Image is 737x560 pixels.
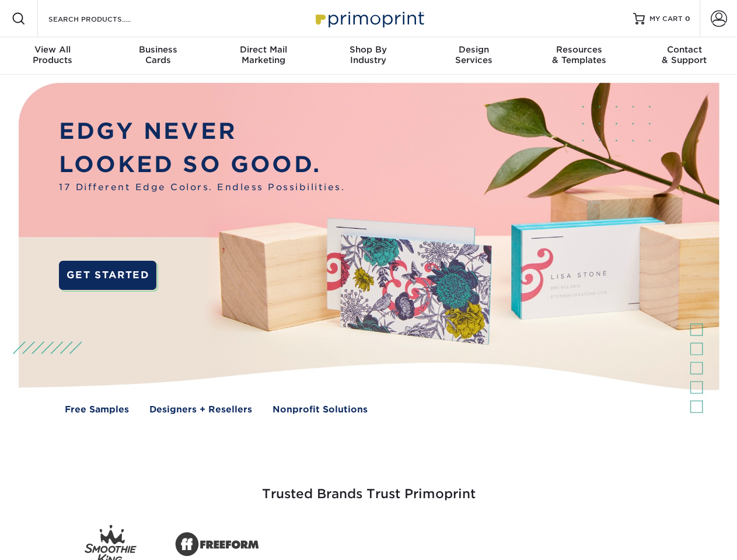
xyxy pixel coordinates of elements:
[211,44,316,55] span: Direct Mail
[421,44,526,55] span: Design
[421,37,526,75] a: DesignServices
[526,44,631,55] span: Resources
[47,12,161,26] input: SEARCH PRODUCTS.....
[421,44,526,65] div: Services
[649,14,683,24] span: MY CART
[59,181,345,194] span: 17 Different Edge Colors. Endless Possibilities.
[526,44,631,65] div: & Templates
[59,148,345,181] p: LOOKED SO GOOD.
[211,44,316,65] div: Marketing
[298,544,298,545] img: Google
[526,37,631,75] a: Resources& Templates
[685,15,690,23] span: 0
[59,261,156,290] a: GET STARTED
[310,6,427,31] img: Primoprint
[65,403,129,416] a: Free Samples
[316,44,421,65] div: Industry
[105,37,210,75] a: BusinessCards
[211,37,316,75] a: Direct MailMarketing
[273,403,368,416] a: Nonprofit Solutions
[632,44,737,55] span: Contact
[27,459,710,516] h3: Trusted Brands Trust Primoprint
[149,403,252,416] a: Designers + Resellers
[59,115,345,148] p: EDGY NEVER
[316,44,421,55] span: Shop By
[632,37,737,75] a: Contact& Support
[105,44,210,65] div: Cards
[316,37,421,75] a: Shop ByIndustry
[632,44,737,65] div: & Support
[105,44,210,55] span: Business
[408,544,409,545] img: Mini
